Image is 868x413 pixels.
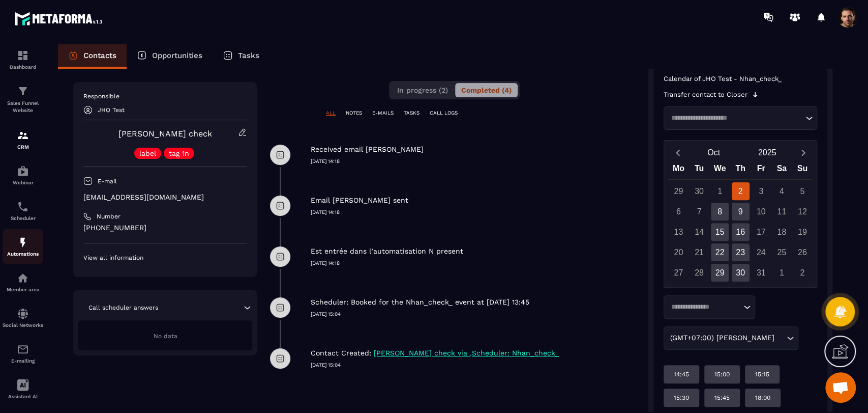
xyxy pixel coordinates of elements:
[755,394,770,402] p: 18:00
[83,254,247,262] p: View all information
[664,91,747,99] p: Transfer contact to Closer
[752,203,770,221] div: 10
[674,394,689,402] p: 15:30
[714,370,730,378] p: 15:00
[732,182,750,200] div: 2
[372,109,394,117] p: E-MAILS
[127,44,213,69] a: Opportunities
[752,243,770,261] div: 24
[3,180,43,185] p: Webinar
[17,49,29,62] img: formation
[793,203,811,221] div: 12
[689,161,710,179] div: Tu
[169,150,189,157] p: tag 1n
[139,150,156,157] p: label
[97,212,121,221] p: Number
[711,203,729,221] div: 8
[773,203,791,221] div: 11
[14,9,106,28] img: logo
[311,209,638,216] p: [DATE] 14:18
[3,394,43,399] p: Assistant AI
[755,370,769,378] p: 15:15
[311,158,638,165] p: [DATE] 14:18
[3,371,43,407] a: Assistant AI
[3,215,43,221] p: Scheduler
[98,106,125,114] p: JHO Test
[238,51,259,60] p: Tasks
[17,343,29,355] img: email
[311,196,408,205] p: Email [PERSON_NAME] sent
[397,86,448,94] span: In progress (2)
[793,243,811,261] div: 26
[98,177,117,185] p: E-mail
[690,182,708,200] div: 30
[3,122,43,157] a: formationformationCRM
[668,302,741,312] input: Search for option
[3,42,43,77] a: formationformationDashboard
[311,145,424,154] p: Received email [PERSON_NAME]
[732,243,750,261] div: 23
[311,260,638,267] p: [DATE] 14:18
[773,223,791,241] div: 18
[455,83,518,97] button: Completed (4)
[668,146,687,159] button: Previous month
[311,246,463,256] p: Est entrée dans l’automatisation N present
[668,182,813,282] div: Calendar days
[670,203,687,221] div: 6
[3,300,43,336] a: social-networksocial-networkSocial Networks
[668,161,813,282] div: Calendar wrapper
[740,144,794,161] button: Open years overlay
[152,51,202,60] p: Opportunities
[17,308,29,320] img: social-network
[751,161,771,179] div: Fr
[709,161,730,179] div: We
[3,144,43,150] p: CRM
[17,272,29,284] img: automations
[17,236,29,249] img: automations
[711,182,729,200] div: 1
[752,223,770,241] div: 17
[773,243,791,261] div: 25
[83,92,247,100] p: Responsible
[311,362,638,369] p: [DATE] 15:04
[3,358,43,364] p: E-mailing
[3,193,43,229] a: schedulerschedulerScheduler
[690,264,708,282] div: 28
[711,264,729,282] div: 29
[670,182,687,200] div: 29
[690,223,708,241] div: 14
[17,201,29,213] img: scheduler
[311,311,638,318] p: [DATE] 15:04
[752,182,770,200] div: 3
[391,83,454,97] button: In progress (2)
[3,64,43,70] p: Dashboard
[664,75,817,83] p: Calendar of JHO Test - Nhan_check_
[461,86,512,94] span: Completed (4)
[326,109,336,117] p: ALL
[83,192,247,202] p: [EMAIL_ADDRESS][DOMAIN_NAME]
[670,264,687,282] div: 27
[3,251,43,257] p: Automations
[118,129,212,139] a: [PERSON_NAME] check
[17,129,29,142] img: formation
[668,113,803,123] input: Search for option
[3,264,43,300] a: automationsautomationsMember area
[776,333,784,344] input: Search for option
[3,77,43,122] a: formationformationSales Funnel Website
[670,243,687,261] div: 20
[752,264,770,282] div: 31
[668,161,689,179] div: Mo
[794,146,813,159] button: Next month
[687,144,740,161] button: Open months overlay
[793,223,811,241] div: 19
[374,348,559,358] p: [PERSON_NAME] check via ,Scheduler: Nhan_check_
[88,304,158,312] p: Call scheduler answers
[711,243,729,261] div: 22
[3,287,43,292] p: Member area
[792,161,813,179] div: Su
[404,109,420,117] p: TASKS
[773,264,791,282] div: 1
[771,161,792,179] div: Sa
[674,370,689,378] p: 14:45
[664,326,798,350] div: Search for option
